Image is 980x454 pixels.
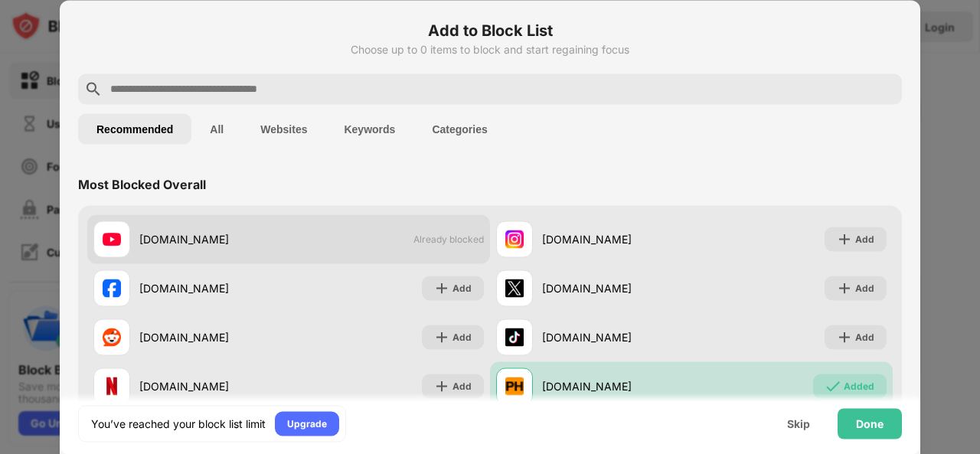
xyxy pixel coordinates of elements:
[856,417,884,430] div: Done
[505,328,524,346] img: favicons
[542,280,691,296] div: [DOMAIN_NAME]
[78,18,902,41] h6: Add to Block List
[325,113,413,144] button: Keywords
[103,377,121,395] img: favicons
[787,417,810,430] div: Skip
[413,234,484,245] span: Already blocked
[855,231,874,247] div: Add
[191,113,242,144] button: All
[505,279,524,297] img: favicons
[103,328,121,346] img: favicons
[78,113,191,144] button: Recommended
[103,279,121,297] img: favicons
[844,378,874,394] div: Added
[139,329,289,345] div: [DOMAIN_NAME]
[505,377,524,395] img: favicons
[78,43,902,55] div: Choose up to 0 items to block and start regaining focus
[103,230,121,248] img: favicons
[855,280,874,296] div: Add
[287,416,327,431] div: Upgrade
[452,329,472,345] div: Add
[413,113,505,144] button: Categories
[139,378,289,394] div: [DOMAIN_NAME]
[452,378,472,394] div: Add
[91,416,266,431] div: You’ve reached your block list limit
[139,231,289,247] div: [DOMAIN_NAME]
[139,280,289,296] div: [DOMAIN_NAME]
[505,230,524,248] img: favicons
[855,329,874,345] div: Add
[542,329,691,345] div: [DOMAIN_NAME]
[84,80,103,98] img: search.svg
[452,280,472,296] div: Add
[542,378,691,394] div: [DOMAIN_NAME]
[242,113,325,144] button: Websites
[542,231,691,247] div: [DOMAIN_NAME]
[78,176,206,191] div: Most Blocked Overall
